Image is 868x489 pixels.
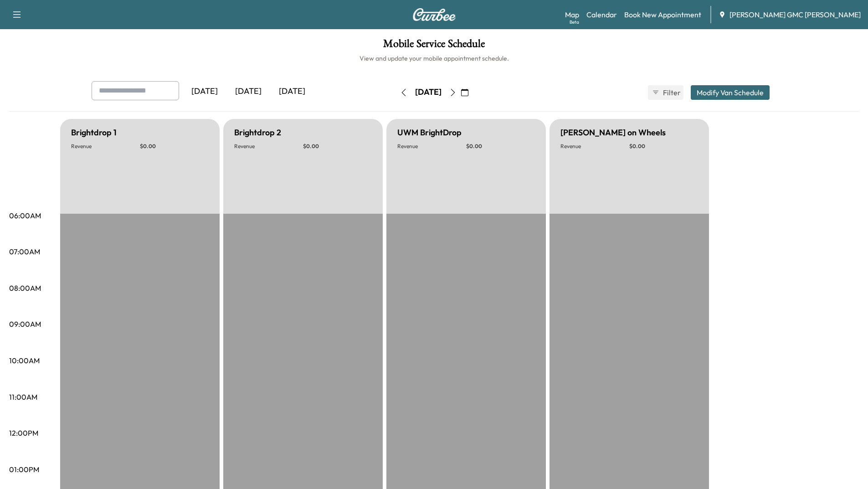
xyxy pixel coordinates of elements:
span: [PERSON_NAME] GMC [PERSON_NAME] [729,9,861,20]
p: $ 0.00 [466,143,535,150]
p: 11:00AM [9,391,37,402]
img: Curbee Logo [412,8,456,21]
p: 12:00PM [9,427,38,438]
p: 08:00AM [9,283,41,293]
p: 10:00AM [9,355,40,366]
div: Beta [570,19,579,26]
p: Revenue [560,143,629,150]
div: [DATE] [183,81,226,102]
p: $ 0.00 [140,143,209,150]
h1: Mobile Service Schedule [9,38,859,54]
h5: UWM BrightDrop [397,126,462,139]
h6: View and update your mobile appointment schedule. [9,54,859,63]
h5: Brightdrop 2 [234,126,281,139]
div: [DATE] [415,87,442,98]
p: 07:00AM [9,246,40,257]
h5: [PERSON_NAME] on Wheels [560,126,666,139]
h5: Brightdrop 1 [71,126,117,139]
div: [DATE] [270,81,314,102]
p: $ 0.00 [303,143,372,150]
p: Revenue [71,143,140,150]
button: Filter [648,85,683,100]
a: Book New Appointment [624,9,701,20]
button: Modify Van Schedule [691,85,770,100]
a: MapBeta [565,9,579,20]
div: [DATE] [226,81,270,102]
p: 06:00AM [9,210,41,221]
span: Filter [663,87,679,98]
p: Revenue [397,143,466,150]
p: $ 0.00 [629,143,698,150]
a: Calendar [586,9,617,20]
p: Revenue [234,143,303,150]
p: 09:00AM [9,319,41,329]
p: 01:00PM [9,464,39,475]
